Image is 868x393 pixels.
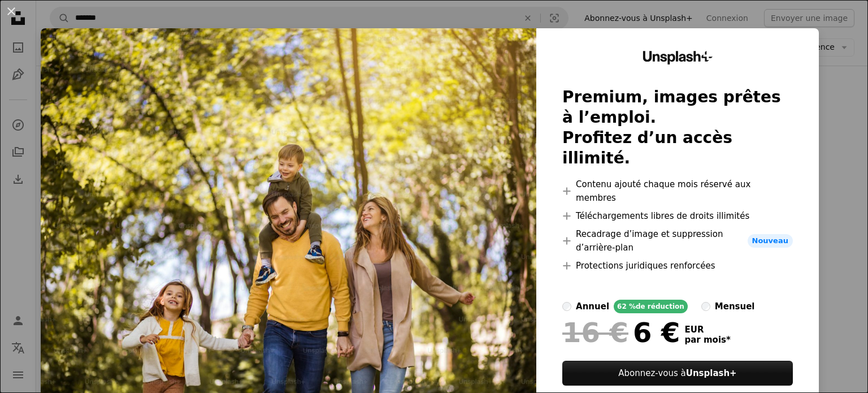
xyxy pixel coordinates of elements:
[562,361,793,386] button: Abonnez-vous àUnsplash+
[562,318,680,347] div: 6 €
[576,300,609,313] div: annuel
[562,178,793,205] li: Contenu ajouté chaque mois réservé aux membres
[562,259,793,273] li: Protections juridiques renforcées
[562,302,571,311] input: annuel62 %de réduction
[685,335,731,345] span: par mois *
[748,234,793,248] span: Nouveau
[562,209,793,223] li: Téléchargements libres de droits illimités
[562,227,793,254] li: Recadrage d’image et suppression d’arrière-plan
[614,300,688,313] div: 62 % de réduction
[715,300,755,313] div: mensuel
[562,318,628,347] span: 16 €
[685,325,731,335] span: EUR
[562,87,793,169] h2: Premium, images prêtes à l’emploi. Profitez d’un accès illimité.
[686,368,737,378] strong: Unsplash+
[701,302,710,311] input: mensuel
